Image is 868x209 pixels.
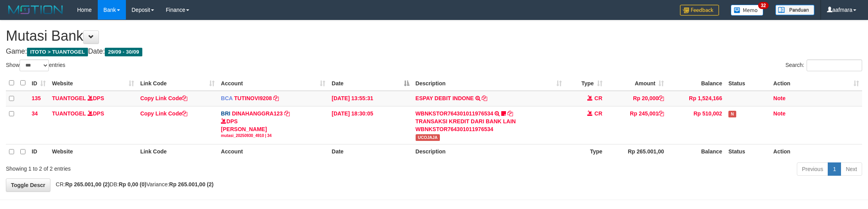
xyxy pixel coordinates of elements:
th: Action [770,144,862,159]
th: Account [218,144,328,159]
div: mutasi_20250930_4910 | 34 [221,133,325,139]
th: Action: activate to sort column ascending [770,76,862,91]
a: Toggle Descr [6,178,50,192]
th: Type: activate to sort column ascending [565,76,605,91]
a: Note [773,110,786,117]
a: Copy Link Code [140,95,188,101]
th: Type [565,144,605,159]
a: Copy WBNKSTOR764301011976534 to clipboard [508,110,513,117]
th: Website: activate to sort column ascending [49,76,137,91]
a: Copy DINAHANGGRA123 to clipboard [284,110,290,117]
td: Rp 20,000 [606,91,667,106]
a: TUTINOVI9208 [234,95,272,101]
span: 32 [758,2,769,9]
div: TRANSAKSI KREDIT DARI BANK LAIN WBNKSTOR764301011976534 [416,117,562,133]
div: Showing 1 to 2 of 2 entries [6,162,356,173]
img: Feedback.jpg [680,5,719,16]
th: Link Code [137,144,218,159]
img: panduan.png [775,5,814,15]
span: 34 [32,110,38,117]
a: Copy Link Code [140,110,188,117]
span: 135 [32,95,41,101]
div: DPS [PERSON_NAME] [221,117,325,139]
a: Next [841,162,862,176]
th: ID [29,144,49,159]
th: Website [49,144,137,159]
th: Status [725,76,770,91]
td: DPS [49,106,137,144]
h4: Game: Date: [6,48,862,56]
td: DPS [49,91,137,106]
a: Copy Rp 20,000 to clipboard [658,95,664,101]
span: BCA [221,95,233,101]
img: MOTION_logo.png [6,4,65,16]
td: [DATE] 18:30:05 [328,106,412,144]
th: Date: activate to sort column descending [328,76,412,91]
td: Rp 245,001 [606,106,667,144]
span: UCOJAJA [416,134,440,141]
th: Rp 265.001,00 [606,144,667,159]
a: DINAHANGGRA123 [232,110,283,117]
span: ITOTO > TUANTOGEL [27,48,88,56]
a: TUANTOGEL [52,110,86,117]
a: Copy ESPAY DEBIT INDONE to clipboard [482,95,487,101]
span: 29/09 - 30/09 [105,48,142,56]
label: Search: [786,59,862,71]
a: WBNKSTOR764301011976534 [416,110,493,117]
th: Status [725,144,770,159]
a: Copy Rp 245,001 to clipboard [658,110,664,117]
strong: Rp 265.001,00 (2) [65,181,110,187]
th: Amount: activate to sort column ascending [606,76,667,91]
td: Rp 1,524,166 [667,91,725,106]
select: Showentries [20,59,49,71]
th: Balance [667,144,725,159]
span: CR [594,110,602,117]
td: [DATE] 13:55:31 [328,91,412,106]
img: Button%20Memo.svg [731,5,764,16]
a: TUANTOGEL [52,95,86,101]
td: Rp 510,002 [667,106,725,144]
span: CR [594,95,602,101]
label: Show entries [6,59,65,71]
th: Description: activate to sort column ascending [412,76,565,91]
th: Date [328,144,412,159]
span: BRI [221,110,230,117]
a: Previous [797,162,828,176]
a: ESPAY DEBIT INDONE [416,95,474,101]
a: Copy TUTINOVI9208 to clipboard [273,95,279,101]
th: Link Code: activate to sort column ascending [137,76,218,91]
input: Search: [807,59,862,71]
a: Note [773,95,786,101]
span: CR: DB: Variance: [52,181,214,187]
th: ID: activate to sort column ascending [29,76,49,91]
th: Account: activate to sort column ascending [218,76,328,91]
h1: Mutasi Bank [6,28,862,44]
strong: Rp 265.001,00 (2) [169,181,214,187]
th: Balance [667,76,725,91]
th: Description [412,144,565,159]
strong: Rp 0,00 (0) [119,181,147,187]
a: 1 [828,162,841,176]
span: Has Note [728,111,736,117]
